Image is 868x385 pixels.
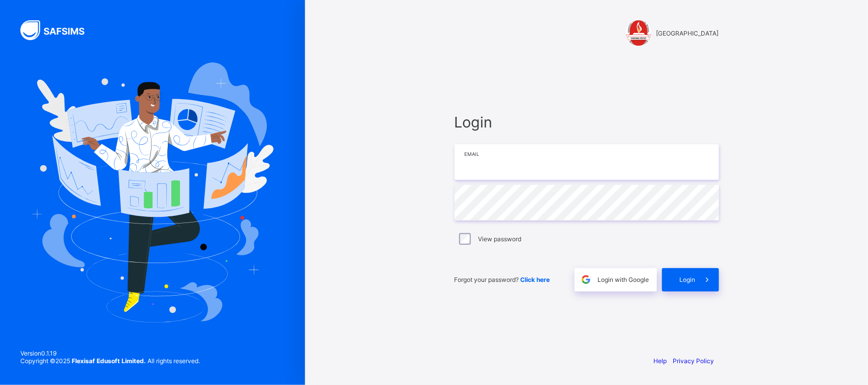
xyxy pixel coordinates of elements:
img: Hero Image [32,62,274,323]
strong: Flexisaf Edusoft Limited. [72,357,146,365]
img: google.396cfc9801f0270233282035f929180a.svg [580,274,592,285]
span: Login with Google [598,276,649,283]
span: Version 0.1.19 [20,349,200,357]
a: Privacy Policy [673,357,714,365]
a: Help [654,357,667,365]
span: [GEOGRAPHIC_DATA] [656,29,719,37]
span: Copyright © 2025 All rights reserved. [20,357,200,365]
span: Login [455,113,719,131]
span: Login [680,276,696,283]
span: Forgot your password? [455,276,550,283]
img: SAFSIMS Logo [20,20,97,40]
label: View password [478,235,521,243]
a: Click here [521,276,550,283]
